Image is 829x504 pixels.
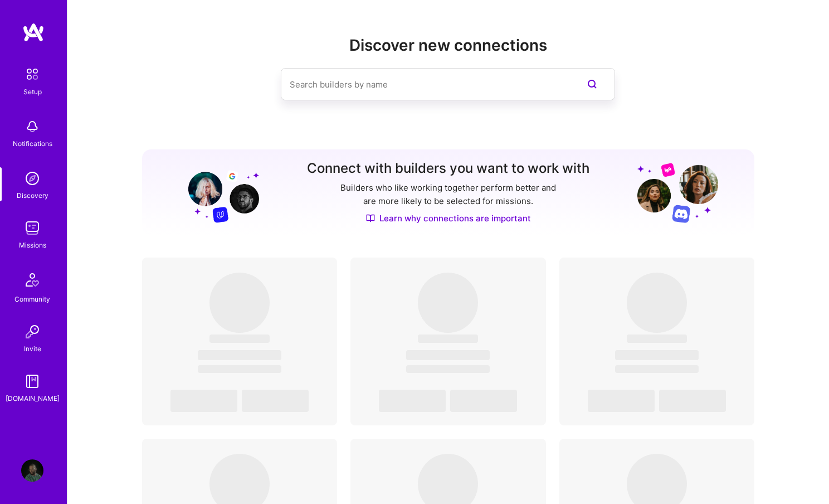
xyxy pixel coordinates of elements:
span: ‌ [198,365,281,373]
div: Notifications [13,138,52,149]
span: ‌ [242,390,309,412]
div: Community [14,293,50,305]
span: ‌ [418,273,478,333]
span: ‌ [615,350,699,360]
div: Missions [19,239,46,251]
span: ‌ [450,390,517,412]
img: bell [21,115,43,138]
span: ‌ [627,335,687,343]
img: logo [22,22,45,42]
span: ‌ [615,365,699,373]
img: guide book [21,370,43,392]
a: Learn why connections are important [366,212,531,224]
span: ‌ [406,350,490,360]
img: Grow your network [178,162,259,223]
img: Grow your network [637,162,718,223]
i: icon SearchPurple [586,77,599,91]
span: ‌ [406,365,490,373]
h3: Connect with builders you want to work with [307,161,589,177]
img: discovery [21,167,43,190]
img: Discover [366,214,375,223]
div: Invite [24,343,41,355]
span: ‌ [418,335,478,343]
span: ‌ [627,273,687,333]
span: ‌ [209,273,270,333]
span: ‌ [659,390,726,412]
span: ‌ [379,390,446,412]
span: ‌ [170,390,237,412]
img: Invite [21,321,43,343]
img: User Avatar [21,459,43,482]
a: User Avatar [18,459,46,482]
span: ‌ [209,335,270,343]
img: setup [21,62,44,86]
span: ‌ [198,350,281,360]
img: teamwork [21,217,43,239]
h2: Discover new connections [142,36,755,55]
div: Discovery [17,190,48,201]
div: Setup [23,86,42,98]
img: Community [19,266,46,293]
div: [DOMAIN_NAME] [6,392,60,404]
p: Builders who like working together perform better and are more likely to be selected for missions. [338,181,558,208]
input: Search builders by name [290,70,562,99]
span: ‌ [588,390,655,412]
